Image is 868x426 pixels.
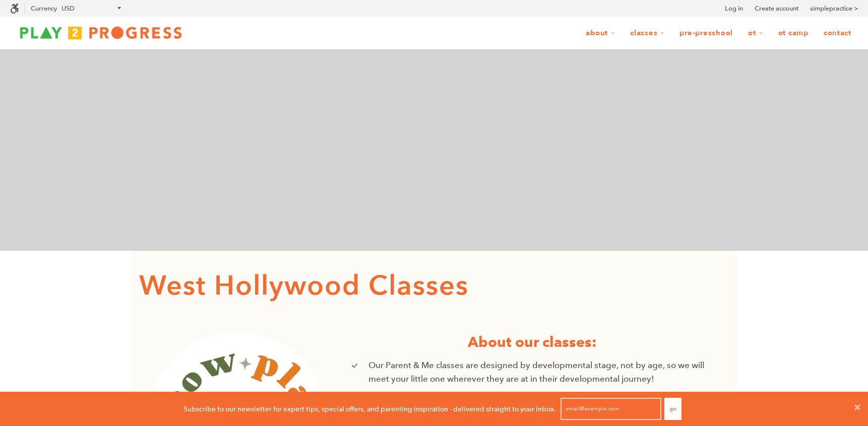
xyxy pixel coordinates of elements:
input: email@example.com [561,398,661,420]
a: About [579,24,622,43]
p: Subscribe to our newsletter for expert tips, special offers, and parenting inspiration - delivere... [183,403,556,414]
a: Create account [755,4,798,14]
strong: About our classes: [468,333,597,351]
h1: West Hollywood Classes [139,266,729,307]
a: OT Camp [772,24,815,43]
a: OT [741,24,770,43]
a: Classes [624,24,671,43]
img: Play2Progress logo [10,23,192,43]
button: Go [664,398,681,420]
p: Our Parent & Me classes are designed by developmental stage, not by age, so we will meet your lit... [368,359,721,386]
a: simplepractice > [810,4,858,14]
a: Log in [725,4,743,14]
a: Pre-Preschool [673,24,739,43]
label: Currency [31,5,57,12]
a: Contact [817,24,858,43]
